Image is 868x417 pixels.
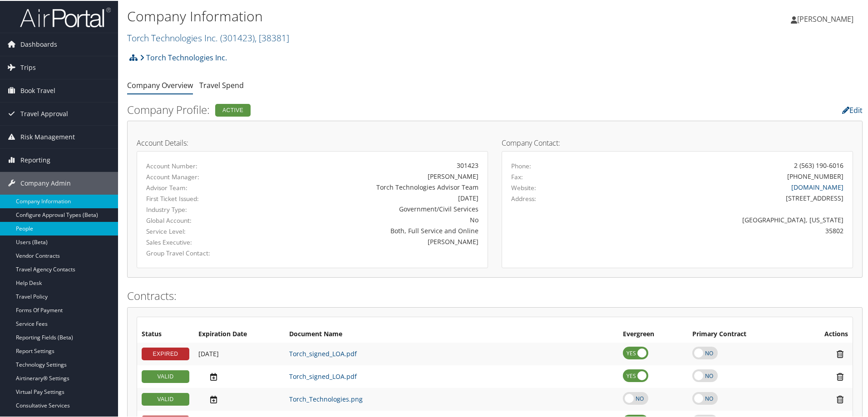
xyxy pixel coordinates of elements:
[127,79,193,89] a: Company Overview
[127,6,617,25] h1: Company Information
[289,394,363,402] a: Torch_Technologies.png
[142,347,189,359] div: EXPIRED
[127,287,863,303] h2: Contracts:
[598,225,844,235] div: 35802
[289,371,357,380] a: Torch_signed_LOA.pdf
[791,5,863,32] a: [PERSON_NAME]
[198,348,219,357] span: [DATE]
[502,138,853,146] h4: Company Contact:
[261,171,478,180] div: [PERSON_NAME]
[618,325,688,342] th: Evergreen
[20,125,75,147] span: Risk Management
[215,103,251,116] div: Active
[511,172,523,181] label: Fax:
[146,204,248,213] label: Industry Type:
[261,192,478,202] div: [DATE]
[146,215,248,224] label: Global Account:
[511,161,531,170] label: Phone:
[140,48,227,66] a: Torch Technologies Inc.
[146,161,248,170] label: Account Number:
[20,171,71,194] span: Company Admin
[261,182,478,191] div: Torch Technologies Advisor Team
[261,236,478,245] div: [PERSON_NAME]
[146,182,248,191] label: Advisor Team:
[146,237,248,246] label: Sales Executive:
[787,171,843,180] div: [PHONE_NUMBER]
[791,182,843,191] a: [DOMAIN_NAME]
[20,102,68,124] span: Travel Approval
[511,182,536,191] label: Website:
[137,138,488,146] h4: Account Details:
[832,394,848,403] i: Remove Contract
[511,193,536,202] label: Address:
[261,160,478,169] div: 301423
[842,104,863,114] a: Edit
[198,394,280,403] div: Add/Edit Date
[598,192,844,202] div: [STREET_ADDRESS]
[137,325,194,342] th: Status
[797,13,853,23] span: [PERSON_NAME]
[198,371,280,381] div: Add/Edit Date
[146,193,248,202] label: First Ticket Issued:
[198,349,280,357] div: Add/Edit Date
[220,31,255,43] span: ( 301423 )
[261,214,478,224] div: No
[796,325,853,342] th: Actions
[261,225,478,235] div: Both, Full Service and Online
[142,392,189,405] div: VALID
[688,325,796,342] th: Primary Contract
[20,55,36,78] span: Trips
[127,101,613,117] h2: Company Profile:
[146,172,248,181] label: Account Manager:
[20,78,55,101] span: Book Travel
[146,248,248,257] label: Group Travel Contact:
[832,371,848,381] i: Remove Contract
[289,348,357,357] a: Torch_signed_LOA.pdf
[285,325,618,342] th: Document Name
[146,226,248,235] label: Service Level:
[199,79,244,89] a: Travel Spend
[598,214,844,224] div: [GEOGRAPHIC_DATA], [US_STATE]
[20,148,50,171] span: Reporting
[127,31,289,43] a: Torch Technologies Inc.
[255,31,289,43] span: , [ 38381 ]
[194,325,285,342] th: Expiration Date
[794,160,843,169] div: 2 (563) 190-6016
[261,203,478,213] div: Government/Civil Services
[20,6,111,27] img: airportal-logo.png
[832,348,848,358] i: Remove Contract
[142,369,189,382] div: VALID
[20,32,57,55] span: Dashboards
